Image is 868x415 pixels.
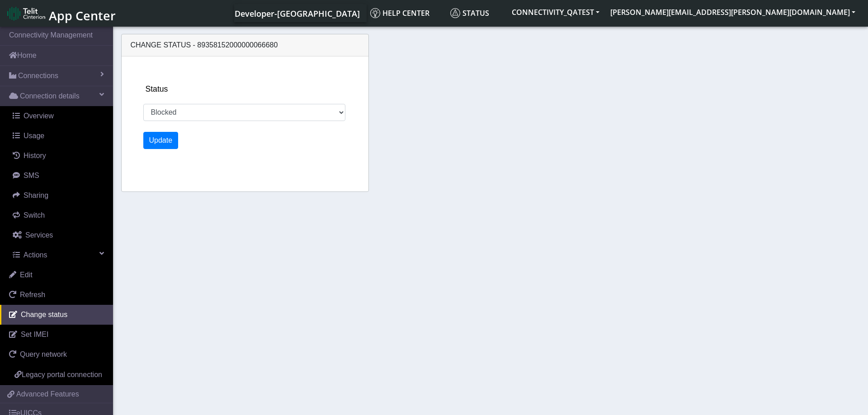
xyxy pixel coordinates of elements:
a: Sharing [4,186,113,205]
a: Usage [4,126,113,146]
span: Usage [24,132,44,140]
a: Actions [4,245,113,265]
span: Developer-[GEOGRAPHIC_DATA] [235,8,360,19]
span: Advanced Features [16,389,79,400]
span: Set IMEI [21,331,48,338]
a: Overview [4,106,113,126]
span: Query network [20,350,67,358]
button: Update [143,132,179,149]
a: SMS [4,166,113,186]
button: [PERSON_NAME][EMAIL_ADDRESS][PERSON_NAME][DOMAIN_NAME] [605,4,861,20]
button: CONNECTIVITY_QATEST [506,4,605,20]
a: Your current platform instance [234,4,359,22]
span: Edit [20,271,33,279]
a: Services [4,225,113,245]
span: Connection details [20,91,80,102]
span: Help center [370,8,429,18]
span: Overview [24,112,54,120]
a: Help center [367,4,447,22]
img: logo-telit-cinterion-gw-new.png [7,6,45,21]
span: Refresh [20,291,45,298]
span: Status [450,8,489,18]
a: Status [447,4,506,22]
span: Connections [18,70,58,81]
span: Switch [24,211,45,219]
a: App Center [7,4,114,23]
img: status.svg [450,8,460,18]
span: App Center [49,7,116,24]
a: Switch [4,205,113,225]
span: Actions [24,251,47,259]
span: Legacy portal connection [22,371,102,378]
span: Change status - 89358152000000066680 [131,41,278,49]
span: Services [25,231,53,239]
span: Change status [21,311,67,318]
span: SMS [24,172,39,179]
a: History [4,146,113,166]
label: Status [146,83,168,95]
span: History [24,152,46,159]
span: Sharing [24,191,48,199]
img: knowledge.svg [370,8,380,18]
